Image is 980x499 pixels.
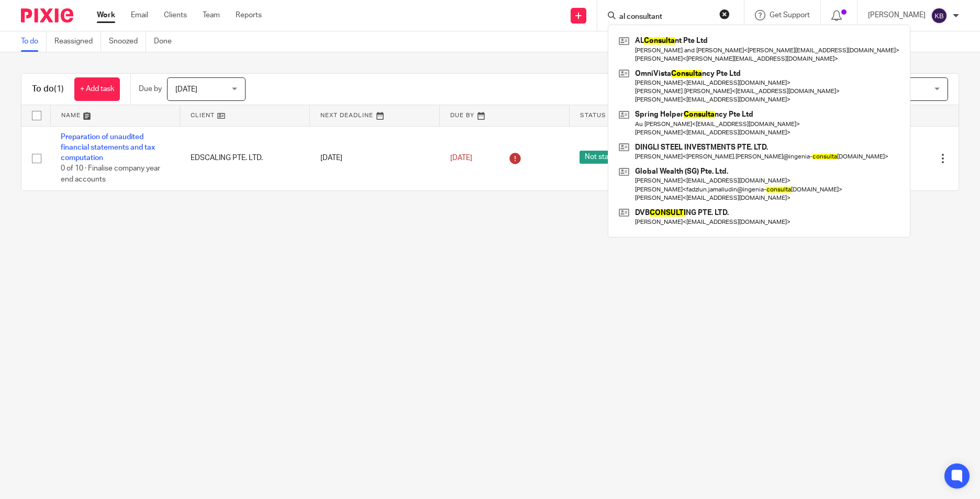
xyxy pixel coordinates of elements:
a: Reassigned [54,31,101,52]
a: Clients [164,10,187,20]
a: Team [203,10,220,20]
span: [DATE] [175,86,197,93]
a: Preparation of unaudited financial statements and tax computation [61,133,155,162]
h1: To do [32,84,64,95]
span: Get Support [770,12,810,19]
a: + Add task [74,77,120,101]
input: Search [618,13,712,22]
td: [DATE] [310,126,440,190]
a: Snoozed [109,31,146,52]
a: Reports [236,10,262,20]
a: Work [97,10,115,20]
span: [DATE] [450,154,472,162]
img: svg%3E [931,7,948,24]
span: 0 of 10 · Finalise company year end accounts [61,165,160,184]
span: Not started [580,151,627,164]
td: EDSCALING PTE. LTD. [180,126,310,190]
p: [PERSON_NAME] [868,10,926,20]
a: To do [21,31,47,52]
img: Pixie [21,8,73,22]
a: Email [131,10,148,20]
p: Due by [139,84,162,94]
button: Clear [719,9,730,19]
a: Done [154,31,180,52]
span: (1) [54,85,64,93]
